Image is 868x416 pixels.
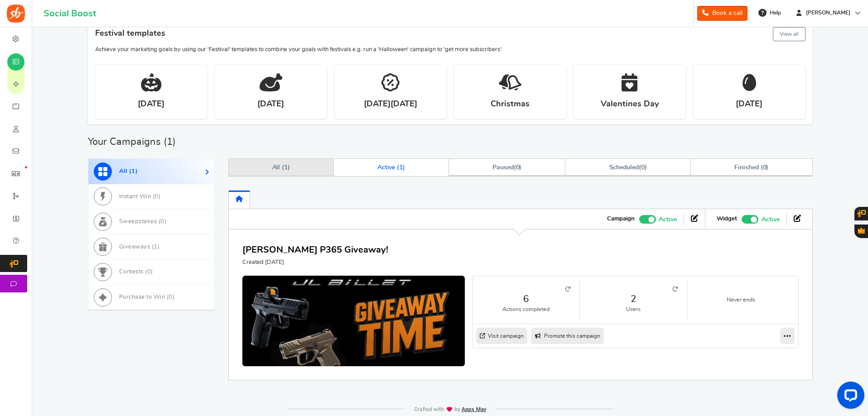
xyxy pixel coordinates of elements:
span: Contests ( ) [119,269,153,275]
strong: [DATE] [736,99,762,110]
span: 1 [167,137,173,147]
span: 0 [641,164,645,171]
a: 2 [589,292,678,306]
button: Gratisfaction [854,225,868,238]
img: Social Boost [7,5,25,23]
strong: [DATE] [257,99,284,110]
h2: Your Campaigns ( ) [88,137,176,146]
span: Instant Win ( ) [119,194,161,200]
span: Purchase to Win ( ) [119,294,175,300]
h4: Festival templates [95,25,805,43]
span: [PERSON_NAME] [802,9,854,17]
a: Book a call [697,6,747,21]
iframe: LiveChat chat widget [830,378,868,416]
span: All ( ) [119,168,138,174]
span: Paused [492,164,514,171]
a: Promote this campaign [531,328,604,344]
strong: Valentines Day [601,99,659,110]
span: Gratisfaction [858,227,865,234]
strong: Christmas [491,99,530,110]
span: 1 [284,164,288,171]
h1: Social Boost [43,9,96,19]
a: Help [755,5,786,20]
small: Actions completed [482,306,570,313]
span: All ( ) [272,164,290,171]
img: img-footer.webp [414,406,487,412]
span: 0 [169,294,173,300]
strong: [DATE][DATE] [364,99,417,110]
span: 1 [399,164,403,171]
a: 6 [482,292,570,306]
span: Active ( ) [377,164,405,171]
button: View all [773,27,805,41]
strong: Widget [717,215,737,223]
span: 0 [763,164,767,171]
span: 1 [131,168,135,174]
span: ( ) [609,164,647,171]
p: Achieve your marketing goals by using our 'Festival' templates to combine your goals with festiva... [95,46,805,54]
strong: [DATE] [138,99,164,110]
span: 0 [516,164,520,171]
span: Active [659,215,677,225]
em: New [25,166,27,168]
span: 0 [147,269,151,275]
a: [PERSON_NAME] P365 Giveaway! [242,245,388,254]
span: Sweepstakes ( ) [119,219,167,225]
small: Users [589,306,678,313]
li: Widget activated [710,214,786,225]
span: 0 [160,219,164,225]
span: Giveaways ( ) [119,244,160,250]
span: Help [767,9,781,17]
p: Created [DATE] [242,258,388,267]
a: Visit campaign [476,328,527,344]
span: ( ) [492,164,522,171]
span: Active [762,215,780,225]
small: Never ends [696,296,786,304]
span: Scheduled [609,164,639,171]
span: 0 [154,194,159,200]
span: Finished ( ) [734,164,768,171]
strong: Campaign [607,215,635,223]
span: 1 [154,244,158,250]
